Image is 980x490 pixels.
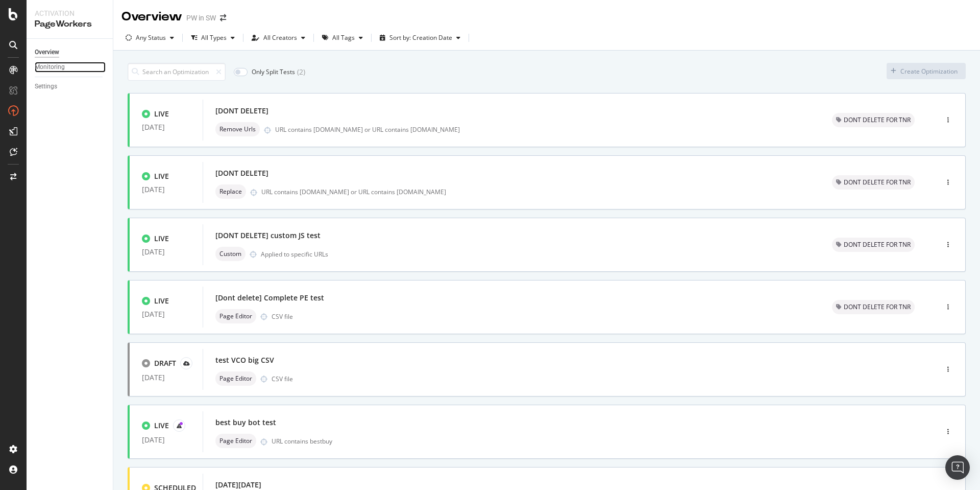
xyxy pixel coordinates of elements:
[35,62,65,73] div: Monitoring
[35,47,106,58] a: Overview
[376,30,464,46] button: Sort by: Creation Date
[272,437,894,446] div: URL contains bestbuy
[297,67,305,77] div: ( 2 )
[142,436,190,444] div: [DATE]
[900,67,958,76] div: Create Optimization
[389,35,452,41] div: Sort by: Creation Date
[832,113,915,127] div: neutral label
[121,8,182,26] div: Overview
[154,234,169,244] div: LIVE
[252,67,295,76] div: Only Split Tests
[215,355,274,365] div: test VCO big CSV
[35,47,59,58] div: Overview
[945,455,970,480] div: Open Intercom Messenger
[154,358,176,368] div: DRAFT
[154,171,169,181] div: LIVE
[272,375,293,383] div: CSV file
[219,313,252,319] span: Page Editor
[261,250,328,259] div: Applied to specific URLs
[215,247,246,261] div: neutral label
[832,175,915,190] div: neutral label
[142,310,190,318] div: [DATE]
[215,106,268,116] div: [DONT DELETE]
[215,417,276,428] div: best buy bot test
[844,304,911,310] span: DONT DELETE FOR TNR
[186,13,216,23] div: PW in SW
[272,312,293,321] div: CSV file
[263,35,297,41] div: All Creators
[887,63,966,79] button: Create Optimization
[142,123,190,131] div: [DATE]
[154,421,169,431] div: LIVE
[220,14,226,21] div: arrow-right-arrow-left
[215,480,261,490] div: [DATE][DATE]
[142,374,190,382] div: [DATE]
[154,296,169,306] div: LIVE
[154,109,169,119] div: LIVE
[136,35,166,41] div: Any Status
[215,371,256,386] div: neutral label
[832,238,915,252] div: neutral label
[142,185,190,194] div: [DATE]
[219,126,256,132] span: Remove Urls
[215,434,256,448] div: neutral label
[121,30,178,46] button: Any Status
[219,376,252,382] span: Page Editor
[142,248,190,256] div: [DATE]
[219,438,252,444] span: Page Editor
[215,230,321,241] div: [DONT DELETE] custom JS test
[215,293,324,303] div: [Dont delete] Complete PE test
[844,117,911,123] span: DONT DELETE FOR TNR
[35,8,105,18] div: Activation
[261,188,807,196] div: URL contains [DOMAIN_NAME] or URL contains [DOMAIN_NAME]
[844,242,911,248] span: DONT DELETE FOR TNR
[128,63,226,81] input: Search an Optimization
[219,189,242,195] span: Replace
[187,30,239,46] button: All Types
[215,122,260,136] div: neutral label
[35,81,57,92] div: Settings
[35,18,105,30] div: PageWorkers
[35,81,106,92] a: Settings
[201,35,227,41] div: All Types
[844,179,911,185] span: DONT DELETE FOR TNR
[318,30,367,46] button: All Tags
[332,35,355,41] div: All Tags
[215,168,268,178] div: [DONT DELETE]
[219,251,241,257] span: Custom
[275,125,807,134] div: URL contains [DOMAIN_NAME] or URL contains [DOMAIN_NAME]
[248,30,309,46] button: All Creators
[215,309,256,323] div: neutral label
[35,62,106,73] a: Monitoring
[832,300,915,314] div: neutral label
[215,184,246,199] div: neutral label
